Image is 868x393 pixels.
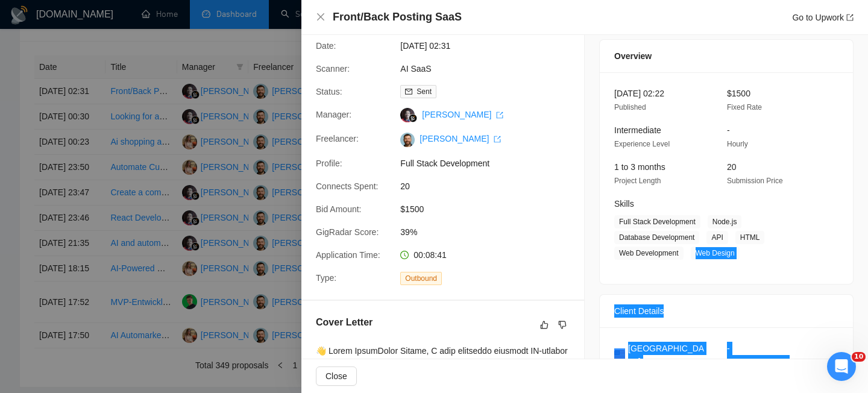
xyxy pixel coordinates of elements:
span: Bid Amount: [316,204,362,214]
img: 🇺🇸 [614,348,625,362]
img: c1-JWQDXWEy3CnA6sRtFzzU22paoDq5cZnWyBNc3HWqwvuW0qNnjm1CMP-YmbEEtPC [400,133,415,147]
span: [DATE] 02:31 [400,39,581,52]
span: mail [405,88,412,95]
span: Database Development [614,231,699,244]
span: Date: [316,41,336,51]
span: Skills [614,199,634,209]
span: $1500 [400,203,581,216]
span: Sent [417,87,432,96]
span: Freelancer: [316,134,359,143]
span: Full Stack Development [400,157,581,170]
span: Overview [614,49,652,63]
span: - [727,344,730,353]
span: export [494,136,501,143]
span: Manager: [316,110,351,119]
span: 39% [400,225,581,239]
span: Scanner: [316,64,350,74]
span: 1 to 3 months [614,162,665,172]
button: dislike [555,318,570,332]
span: Status: [316,87,342,96]
h5: Cover Letter [316,315,373,330]
span: - [727,125,730,135]
a: [PERSON_NAME] export [420,134,501,143]
iframe: Intercom live chat [827,352,856,381]
button: Close [316,12,325,22]
span: API [706,231,728,244]
span: Node.js [708,215,742,228]
span: 20 [727,162,737,172]
span: 20 [400,180,581,193]
span: Submission Price [727,177,783,185]
span: 10 [852,352,866,362]
button: Close [316,366,357,386]
span: clock-circle [400,251,409,259]
span: close [316,12,325,22]
span: Project Length [614,177,661,185]
span: Average Feedback [727,358,788,366]
span: 00:08:41 [414,250,447,260]
span: [GEOGRAPHIC_DATA] [628,342,708,368]
a: Go to Upworkexport [792,13,854,22]
span: export [846,14,854,21]
span: like [540,320,549,330]
span: HTML [735,231,765,244]
span: [DATE] 02:22 [614,89,664,98]
span: Profile: [316,159,342,168]
span: dislike [558,320,567,330]
button: like [537,318,552,332]
h4: Front/Back Posting SaaS [333,10,462,25]
span: GigRadar Score: [316,227,379,237]
span: Published [614,103,646,112]
span: export [496,112,503,119]
span: Hourly [727,140,748,148]
img: gigradar-bm.png [409,114,417,122]
span: Close [325,369,347,383]
span: Experience Level [614,140,670,148]
span: Connects Spent: [316,181,379,191]
span: Fixed Rate [727,103,762,112]
a: AI SaaS [400,64,431,74]
span: Type: [316,273,336,283]
span: Web Design [691,247,740,260]
span: Intermediate [614,125,661,135]
span: Full Stack Development [614,215,700,228]
span: Application Time: [316,250,380,260]
span: $1500 [727,89,750,98]
div: Client Details [614,295,838,327]
a: [PERSON_NAME] export [422,110,503,119]
span: Web Development [614,247,684,260]
span: Outbound [400,272,442,285]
